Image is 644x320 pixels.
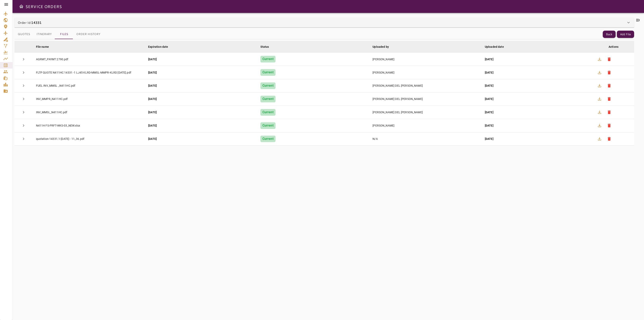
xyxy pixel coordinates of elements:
button: Download file [595,107,604,117]
div: [DATE] [148,57,254,61]
div: Uploaded by [373,44,389,49]
button: Order History [73,29,104,39]
div: Uploaded date [485,44,504,49]
div: [DATE] [148,84,254,88]
div: [DATE] [485,124,591,128]
div: AGRMT_PAYMT 2790.pdf [36,57,142,61]
button: Quotes [14,29,33,39]
span: chevron_right [21,136,26,141]
div: Current [260,69,276,76]
div: [PERSON_NAME] DEL [PERSON_NAME] [373,110,478,114]
div: [DATE] [148,124,254,128]
span: Expiration date [148,44,173,49]
div: Expiration date [148,44,168,49]
div: Current [260,136,276,142]
div: File name [36,44,49,49]
button: Delete file [604,121,614,130]
button: Download file [595,134,604,144]
span: delete [607,136,612,141]
div: Current [260,96,276,102]
div: [PERSON_NAME] [373,71,478,75]
div: FUEL INV_MMSL _N411HC.pdf [36,84,142,88]
button: Delete file [604,81,614,90]
button: Itinerary [33,29,55,39]
b: 14331 [31,20,41,25]
div: Current [260,109,276,116]
div: N/A [373,137,478,141]
button: Delete file [604,94,614,104]
div: [PERSON_NAME] [373,124,478,128]
span: delete [607,57,612,62]
h6: SERVICE ORDERS [25,3,62,10]
div: [DATE] [485,110,591,114]
div: [DATE] [485,84,591,88]
span: Status [260,44,274,49]
button: Download file [595,68,604,77]
span: chevron_right [21,70,26,75]
div: N411H FS-PRFT-WKS-03_NEW.xlsx [36,124,142,128]
div: Status [260,44,269,49]
div: [DATE] [148,110,254,114]
span: File name [36,44,54,49]
div: Current [260,56,276,62]
span: chevron_right [21,83,26,88]
button: Files [55,29,73,39]
p: Order Id: [18,20,41,25]
div: INV_MMPR_N411HC.pdf [36,97,142,101]
span: Uploaded by [373,44,394,49]
div: Current [260,82,276,89]
button: Download file [595,54,604,64]
span: delete [607,70,612,75]
div: quotation-14331.1-[DATE] - 11_36.pdf [36,137,142,141]
div: [PERSON_NAME] DEL [PERSON_NAME] [373,97,478,101]
span: chevron_right [21,57,26,62]
span: delete [607,97,612,101]
button: Download file [595,94,604,104]
div: [DATE] [148,71,254,75]
div: [DATE] [148,97,254,101]
span: chevron_right [21,97,26,101]
button: Delete file [604,54,614,64]
div: FLTP QUOTE N411HC 14331 -1 LJ45 KLRD-MMSL-MMPR-KLRD [DATE].pdf [36,71,142,75]
div: [DATE] [485,71,591,75]
div: [DATE] [485,97,591,101]
div: [DATE] [148,137,254,141]
button: Delete file [604,107,614,117]
div: [PERSON_NAME] DEL [PERSON_NAME] [373,84,478,88]
span: chevron_right [21,110,26,115]
div: [PERSON_NAME] [373,57,478,61]
span: delete [607,83,612,88]
span: chevron_right [21,123,26,128]
div: [DATE] [485,57,591,61]
div: [DATE] [485,137,591,141]
div: INV_MMSL_N411HC.pdf [36,110,142,114]
button: Add File [617,31,634,38]
button: Download file [595,81,604,90]
div: basic tabs example [14,29,104,39]
div: Current [260,122,276,129]
button: Back [603,31,616,38]
span: Uploaded date [485,44,509,49]
span: delete [607,123,612,128]
button: Open drawer [17,2,25,10]
button: Delete file [604,68,614,77]
span: delete [607,110,612,115]
div: Order Id:14331 [14,18,634,27]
